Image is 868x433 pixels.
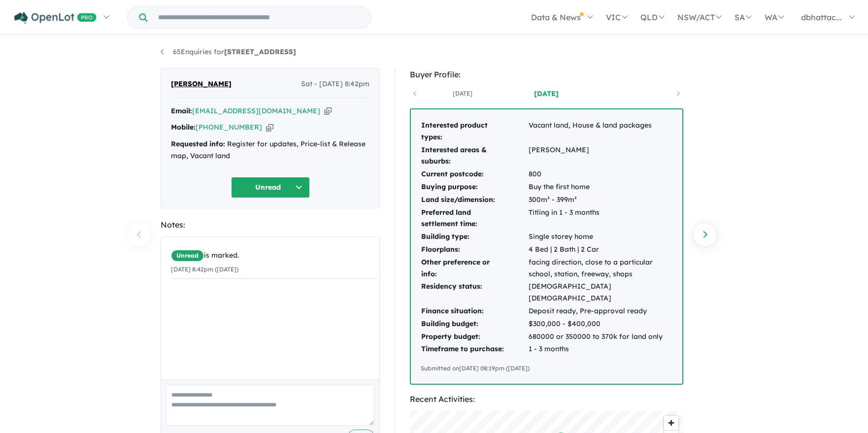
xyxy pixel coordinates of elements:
[528,318,672,331] td: $300,000 - $400,000
[224,47,296,56] strong: [STREET_ADDRESS]
[421,89,504,99] a: [DATE]
[196,123,262,132] a: [PHONE_NUMBER]
[171,106,192,115] strong: Email:
[149,7,369,28] input: Try estate name, suburb, builder or developer
[421,181,528,194] td: Buying purpose:
[421,305,528,318] td: Finance situation:
[410,68,683,81] div: Buyer Profile:
[528,256,672,281] td: facing direction, close to a particular school, station, freeway, shops
[421,256,528,281] td: Other preference or info:
[171,139,225,148] strong: Requested info:
[528,305,672,318] td: Deposit ready, Pre-approval ready
[192,106,320,115] a: [EMAIL_ADDRESS][DOMAIN_NAME]
[161,218,380,232] div: Notes:
[161,46,707,58] nav: breadcrumb
[14,12,97,24] img: Openlot PRO Logo White
[421,331,528,343] td: Property budget:
[664,416,678,430] button: Zoom in
[171,250,377,262] div: is marked.
[421,119,528,144] td: Interested product types:
[161,47,296,56] a: 65Enquiries for[STREET_ADDRESS]
[528,243,672,256] td: 4 Bed | 2 Bath | 2 Car
[421,318,528,331] td: Building budget:
[528,331,672,343] td: 680000 or 350000 to 370k for land only
[421,194,528,206] td: Land size/dimension:
[421,280,528,305] td: Residency status:
[421,168,528,181] td: Current postcode:
[504,89,588,99] a: [DATE]
[421,243,528,256] td: Floorplans:
[301,78,369,90] span: Sat - [DATE] 8:42pm
[266,122,273,133] button: Copy
[528,168,672,181] td: 800
[171,250,204,262] span: Unread
[528,181,672,194] td: Buy the first home
[528,231,672,243] td: Single storey home
[421,231,528,243] td: Building type:
[171,123,196,132] strong: Mobile:
[528,206,672,231] td: Titling in 1 - 3 months
[324,106,332,116] button: Copy
[410,393,683,406] div: Recent Activities:
[528,144,672,168] td: [PERSON_NAME]
[421,206,528,231] td: Preferred land settlement time:
[528,119,672,144] td: Vacant land, House & land packages
[171,138,369,162] div: Register for updates, Price-list & Release map, Vacant land
[528,194,672,206] td: 300m² - 399m²
[421,144,528,168] td: Interested areas & suburbs:
[171,266,238,273] small: [DATE] 8:42pm ([DATE])
[801,12,842,22] span: dbhattac...
[528,343,672,356] td: 1 - 3 months
[231,177,310,198] button: Unread
[421,364,672,373] div: Submitted on [DATE] 08:19pm ([DATE])
[421,343,528,356] td: Timeframe to purchase:
[171,78,232,90] span: [PERSON_NAME]
[528,280,672,305] td: [DEMOGRAPHIC_DATA] [DEMOGRAPHIC_DATA]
